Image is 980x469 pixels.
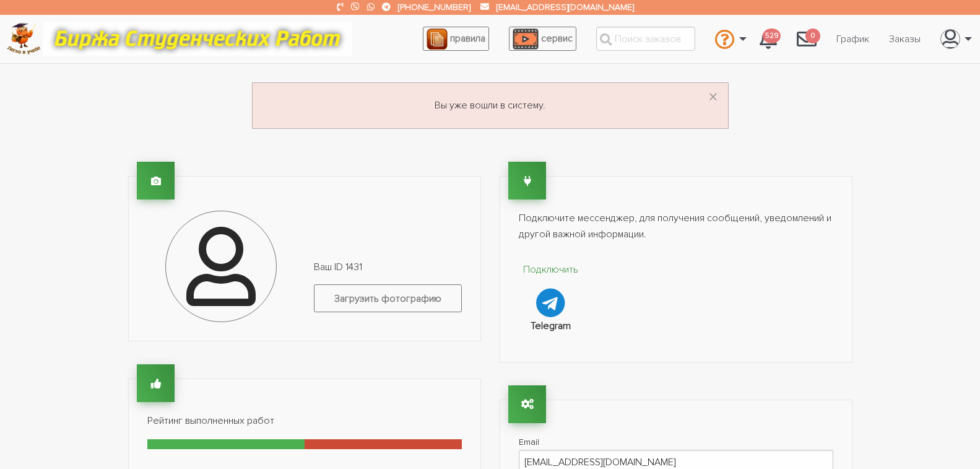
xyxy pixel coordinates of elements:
[541,32,573,45] span: сервис
[398,2,470,12] a: [PHONE_NUMBER]
[509,27,576,51] a: сервис
[7,23,41,55] img: logo-c4363faeb99b52c628a42810ed6dfb4293a56d4e4775eb116515dfe7f33672af.png
[596,27,695,51] input: Поиск заказов
[787,22,826,56] a: 0
[708,85,718,110] span: ×
[531,320,571,332] strong: Telegram
[750,22,787,56] a: 529
[427,28,448,50] img: agreement_icon-feca34a61ba7f3d1581b08bc946b2ec1ccb426f67415f344566775c155b7f62c.png
[513,28,539,50] img: play_icon-49f7f135c9dc9a03216cfdbccbe1e3994649169d890fb554cedf0eac35a01ba8.png
[43,22,352,56] img: motto-12e01f5a76059d5f6a28199ef077b1f78e012cfde436ab5cf1d4517935686d32.gif
[423,27,489,51] a: правила
[519,262,584,317] a: Подключить
[519,262,584,278] p: Подключить
[147,413,462,429] p: Рейтинг выполненных работ
[805,28,820,44] span: 0
[314,284,462,312] label: Загрузить фотографию
[519,211,833,242] p: Подключите мессенджер, для получения сообщений, уведомлений и другой важной информации.
[879,27,930,51] a: Заказы
[305,260,471,322] div: Ваш ID 1431
[826,27,879,51] a: График
[763,28,781,44] span: 529
[708,88,718,108] button: Dismiss alert
[497,2,634,12] a: [EMAIL_ADDRESS][DOMAIN_NAME]
[450,32,485,45] span: правила
[267,98,713,114] p: Вы уже вошли в систему.
[519,434,833,450] label: Email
